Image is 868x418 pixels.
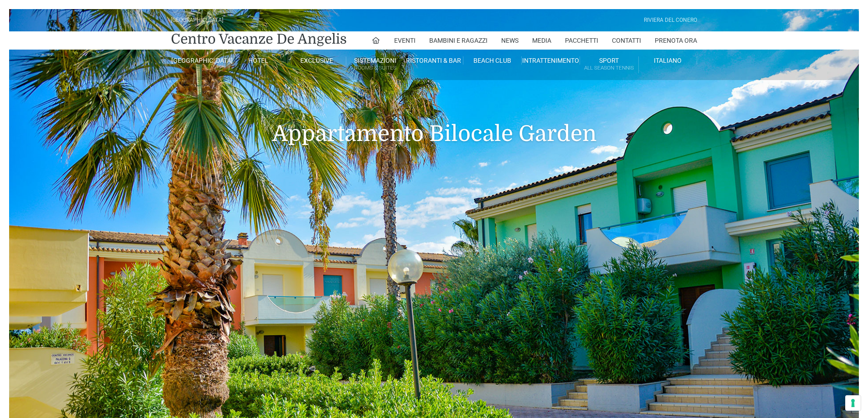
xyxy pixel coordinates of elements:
[580,64,638,72] small: All Season Tennis
[580,56,638,73] a: SportAll Season Tennis
[171,30,347,48] a: Centro Vacanze De Angelis
[171,16,223,25] div: [GEOGRAPHIC_DATA]
[346,64,404,72] small: Rooms & Suites
[654,57,682,64] span: Italiano
[405,56,463,65] a: Ristoranti & Bar
[171,56,229,65] a: [GEOGRAPHIC_DATA]
[394,31,416,50] a: Eventi
[229,56,288,65] a: Hotel
[522,56,580,65] a: Intrattenimento
[346,56,405,73] a: SistemazioniRooms & Suites
[655,31,697,50] a: Prenota Ora
[463,56,522,65] a: Beach Club
[501,31,519,50] a: News
[429,31,488,50] a: Bambini e Ragazzi
[845,395,861,411] button: Le tue preferenze relative al consenso per le tecnologie di tracciamento
[171,80,697,160] h1: Appartamento Bilocale Garden
[644,16,697,25] div: Riviera Del Conero
[532,31,551,50] a: Media
[612,31,641,50] a: Contatti
[565,31,598,50] a: Pacchetti
[639,56,697,65] a: Italiano
[288,56,346,65] a: Exclusive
